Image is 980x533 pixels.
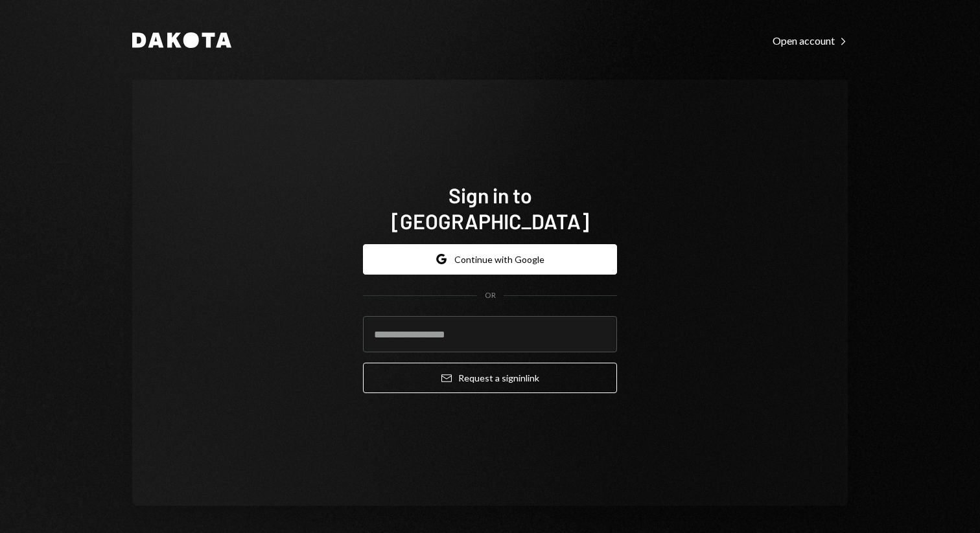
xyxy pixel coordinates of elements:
div: Open account [773,34,848,47]
div: OR [485,290,496,301]
button: Request a signinlink [363,363,617,393]
button: Continue with Google [363,244,617,275]
a: Open account [773,33,848,47]
h1: Sign in to [GEOGRAPHIC_DATA] [363,182,617,234]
